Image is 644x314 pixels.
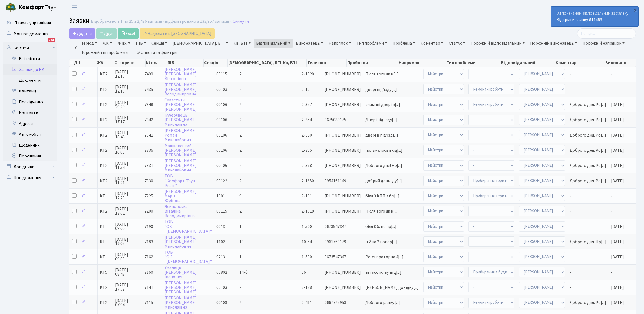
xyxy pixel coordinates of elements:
span: 0673547347 [325,224,361,229]
span: КТ2 [100,133,111,137]
div: 768 [48,38,55,42]
span: 2-461 [302,300,312,306]
a: Панель управління [3,18,57,28]
span: 2 [239,132,242,138]
span: 7160 [144,269,153,275]
span: 2-1650 [302,178,314,184]
span: 10 [239,239,244,245]
span: 14-б [239,269,248,275]
span: 0673547347 [325,255,361,259]
span: [DATE] 09:03 [115,253,140,261]
span: - [570,194,606,198]
th: Коментарі [555,59,605,67]
span: [DATE] 08:43 [115,268,140,276]
a: Скинути [233,19,249,24]
input: Пошук... [577,28,636,39]
a: [PERSON_NAME][PERSON_NAME]Миколайович [164,234,197,249]
span: [PHONE_NUMBER] [325,270,361,275]
span: [DATE] [611,102,624,108]
span: Доброго дня. Ро[...] [570,147,606,153]
a: Секція [149,39,169,48]
span: 0213 [216,254,225,260]
a: [PERSON_NAME]РоманМиколайович [164,128,197,143]
span: 7115 [144,300,153,306]
a: Тип проблеми [354,39,389,48]
a: Кучерявець[PERSON_NAME]Миколаївна [164,112,197,127]
span: [PHONE_NUMBER] [325,285,361,290]
span: 2 [239,178,242,184]
span: 7499 [144,71,153,77]
span: [DATE] 11:54 [115,161,140,170]
a: Севастьян[PERSON_NAME][PERSON_NAME] [164,97,197,112]
span: [DATE] 17:17 [115,115,140,124]
a: [PERSON_NAME] [605,4,638,11]
span: Доброго дня. Ро[...] [570,300,606,306]
span: Доброго дня. Ро[...] [570,178,606,184]
span: КТ2 [100,72,111,76]
a: Статус [447,39,467,48]
span: 2-1018 [302,208,314,214]
span: Доброго ранку.[...] [365,300,400,306]
a: ЯсиновськаВіталінаВолодимирівна [164,204,195,219]
span: 00802 [216,269,227,275]
a: Документи [3,75,57,86]
span: [DATE] [611,254,624,260]
a: Проблема [390,39,417,48]
th: Дії [69,59,96,67]
span: 9-131 [302,193,312,199]
span: 7190 [144,224,153,230]
span: 00115 [216,71,227,77]
a: Напрямок [326,39,353,48]
span: Доброго дня. Ро[...] [570,117,606,123]
span: Доброго дня. Ро[...] [570,102,606,108]
span: Двері підʼізду[...] [365,117,397,123]
span: [PHONE_NUMBER] [325,72,361,76]
th: ЖК [96,59,114,67]
span: 7330 [144,178,153,184]
span: 2 [239,163,242,168]
a: Машковський[PERSON_NAME][PERSON_NAME] [164,143,197,158]
a: Відповідальний [254,39,293,48]
span: Доброго дня! Не[...] [365,163,402,168]
span: 00106 [216,163,227,168]
span: [DATE] 19:05 [115,237,140,246]
th: Створено [114,59,146,67]
span: 2-354 [302,117,312,123]
a: ТОВ"ОК"[DEMOGRAPHIC_DATA]" [164,219,212,234]
span: 2-368 [302,163,312,168]
span: 10-54 [302,239,312,245]
span: [PHONE_NUMBER] [325,133,361,137]
span: 0213 [216,224,225,230]
span: КТ2 [100,209,111,213]
span: [PHONE_NUMBER] [325,163,361,168]
span: 0961760179 [325,240,361,244]
th: Проблема [347,59,398,67]
span: зламані двері в[...] [365,102,400,108]
a: [PERSON_NAME][PERSON_NAME]Вікторівна [164,67,197,82]
span: - [570,87,606,92]
span: біля 3 КПП з бо[...] [365,193,399,199]
th: Відповідальний [500,59,555,67]
a: Довідники [3,161,57,172]
th: № вх. [146,59,167,67]
span: [DATE] 16:06 [115,146,140,154]
span: [DATE] [611,178,624,184]
span: - [611,87,613,92]
span: КТ [100,194,111,198]
span: [DATE] 07:04 [115,298,140,307]
th: ПІБ [167,59,204,67]
span: Після того як н[...] [365,71,399,77]
span: - [611,269,613,275]
span: 7162 [144,254,153,260]
span: Заявки [69,16,90,25]
span: КТ [100,240,111,244]
span: 00115 [216,208,227,214]
span: 1 [239,224,242,230]
span: [DATE] 20:29 [115,100,140,109]
div: × [632,7,638,13]
div: Ви призначені відповідальним за заявку [551,7,638,26]
a: Кв, БТІ [231,39,253,48]
a: ТОВ"Комфорт-ТаунРіелт" [164,173,195,189]
span: 7348 [144,102,153,108]
span: КТ2 [100,87,111,92]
